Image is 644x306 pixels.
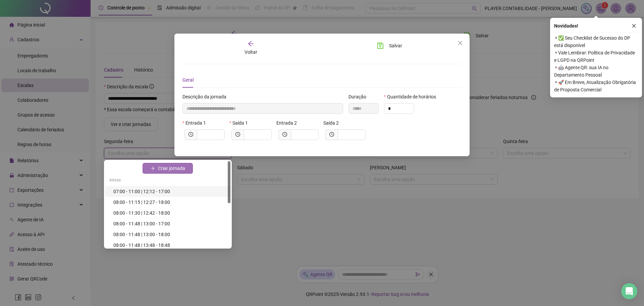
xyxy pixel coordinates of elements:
div: Ativas [105,175,230,186]
button: Close [455,38,466,48]
span: clock-circle [235,132,240,137]
span: plus [151,166,155,171]
span: Criar jornada [158,165,185,172]
span: arrow-left [248,40,254,47]
span: ⚬ Vale Lembrar: Política de Privacidade e LGPD na QRPoint [554,49,638,64]
span: Voltar [245,49,257,55]
label: Quantidade de horários [384,93,440,100]
div: 08:00 - 11:48 | 13:48 - 18:48 [113,242,226,249]
div: 08:00 - 11:48 | 13:00 - 17:00 [113,220,226,227]
div: 08:00 - 11:48 | 13:00 - 18:00 [113,231,226,238]
span: clock-circle [189,132,193,137]
span: clock-circle [282,132,287,137]
button: Criar jornada [143,163,193,174]
div: Geral [182,76,194,84]
span: ⚬ 🤖 Agente QR: sua IA no Departamento Pessoal [554,64,638,79]
span: Salvar [389,42,402,49]
label: Entrada 2 [276,119,301,127]
span: ⚬ ✅ Seu Checklist de Sucesso do DP está disponível [554,34,638,49]
label: Duração [348,93,371,100]
div: 08:00 - 11:30 | 12:42 - 18:00 [113,209,226,217]
button: Salvar [372,40,407,51]
div: 08:00 - 11:15 | 12:27 - 18:00 [113,199,226,206]
label: Saída 1 [229,119,252,127]
span: save [377,42,384,49]
label: Entrada 1 [182,119,210,127]
div: Open Intercom Messenger [621,283,637,299]
div: 07:00 - 11:00 | 12:12 - 17:00 [113,188,226,195]
span: close [632,24,636,28]
span: Descrição da jornada [182,93,226,100]
span: ⚬ 🚀 Em Breve, Atualização Obrigatória de Proposta Comercial [554,79,638,93]
label: Saída 2 [323,119,343,127]
span: Novidades ! [554,22,578,30]
span: clock-circle [329,132,334,137]
span: close [458,40,463,46]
